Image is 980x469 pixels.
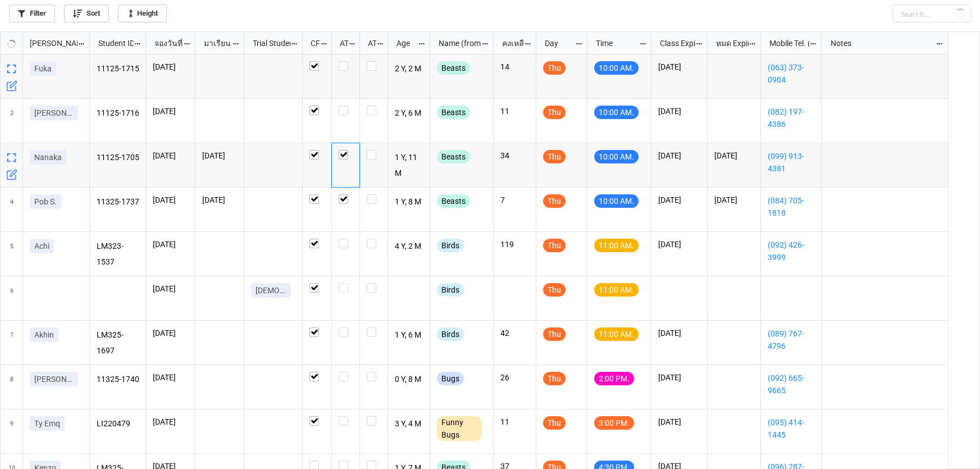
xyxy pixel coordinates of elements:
a: (063) 373-0904 [768,61,814,86]
p: 34 [500,150,529,161]
p: 11 [500,106,529,117]
a: Filter [9,4,55,22]
div: จองวันที่ [148,37,184,49]
p: [DATE] [658,194,700,206]
div: Thu [543,150,566,163]
p: [DATE] [202,150,237,161]
p: 0 Y, 8 M [395,372,423,388]
p: 4 Y, 2 M [395,239,423,254]
p: 11325-1740 [97,372,139,388]
p: 2 Y, 6 M [395,106,423,121]
a: (099) 913-4381 [768,150,814,175]
p: 1 Y, 8 M [395,194,423,210]
p: Ty Emq [34,418,60,429]
p: Nanaka [34,152,62,163]
p: 11125-1705 [97,150,139,166]
div: Beasts [437,194,470,208]
p: [DATE] [153,150,188,161]
div: 11:00 AM. [594,327,639,341]
p: Fuka [34,63,52,74]
div: Birds [437,283,464,297]
p: 3 Y, 4 M [395,416,423,432]
div: Trial Student [246,37,290,49]
p: Akhin [34,329,54,340]
p: [DATE] [714,194,754,206]
p: [PERSON_NAME] [34,107,74,119]
div: ATT [333,37,349,49]
div: Beasts [437,150,470,163]
span: 4 [10,188,13,231]
div: Thu [543,106,566,119]
p: LM325-1697 [97,327,139,358]
div: Birds [437,327,464,341]
div: Funny Bugs [437,416,482,441]
p: [DATE] [658,150,700,161]
div: Time [589,37,639,49]
p: [DATE] [658,327,700,339]
div: CF [304,37,320,49]
a: Sort [64,4,109,22]
div: 11:00 AM. [594,239,639,252]
div: 10:00 AM. [594,194,639,208]
p: [DATE] [153,61,188,72]
input: Search... [892,4,971,22]
p: [DATE] [658,372,700,383]
p: 119 [500,239,529,250]
p: LI220479 [97,416,139,432]
p: [DATE] [202,194,237,206]
span: 6 [10,276,13,320]
div: 2:00 PM. [594,372,634,385]
div: Beasts [437,61,470,75]
div: [PERSON_NAME] Name [23,37,78,49]
div: Notes [824,37,936,49]
p: LM323-1537 [97,239,139,269]
p: [DATE] [658,61,700,72]
p: 2 Y, 2 M [395,61,423,77]
p: 11125-1715 [97,61,139,77]
p: [DATE] [153,416,188,427]
a: (095) 414-1445 [768,416,814,441]
div: Thu [543,194,566,208]
p: [DATE] [153,283,188,294]
p: [DATE] [658,416,700,427]
p: [DATE] [153,194,188,206]
p: 42 [500,327,529,339]
a: Height [118,4,167,22]
p: [DATE] [658,106,700,117]
div: Thu [543,283,566,297]
div: Thu [543,327,566,341]
div: Birds [437,239,464,252]
a: (084) 705-1818 [768,194,814,219]
p: 11 [500,416,529,427]
div: Thu [543,61,566,75]
p: 7 [500,194,529,206]
a: (089) 767-4796 [768,327,814,352]
div: หมด Expired date (from [PERSON_NAME] Name) [709,37,749,49]
div: 3:00 PM. [594,416,634,430]
p: [DATE] [153,372,188,383]
p: [DATE] [153,106,188,117]
p: [DATE] [153,239,188,250]
div: คงเหลือ (from Nick Name) [495,37,525,49]
p: [PERSON_NAME] [34,374,74,385]
a: (092) 426-3999 [768,239,814,263]
p: 11325-1737 [97,194,139,210]
p: [DATE] [153,327,188,339]
div: Thu [543,239,566,252]
p: [DEMOGRAPHIC_DATA] [256,285,286,296]
div: Beasts [437,106,470,119]
div: Student ID (from [PERSON_NAME] Name) [92,37,134,49]
div: ATK [361,37,377,49]
span: 2 [10,99,13,143]
div: 10:00 AM. [594,61,639,75]
span: 7 [10,321,13,365]
p: 1 Y, 11 M [395,150,423,180]
div: 11:00 AM. [594,283,639,297]
p: 1 Y, 6 M [395,327,423,343]
div: 10:00 AM. [594,106,639,119]
p: [DATE] [658,239,700,250]
a: (082) 197-4386 [768,106,814,130]
div: 10:00 AM. [594,150,639,163]
span: 9 [10,409,13,453]
a: (092) 665-9665 [768,372,814,397]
